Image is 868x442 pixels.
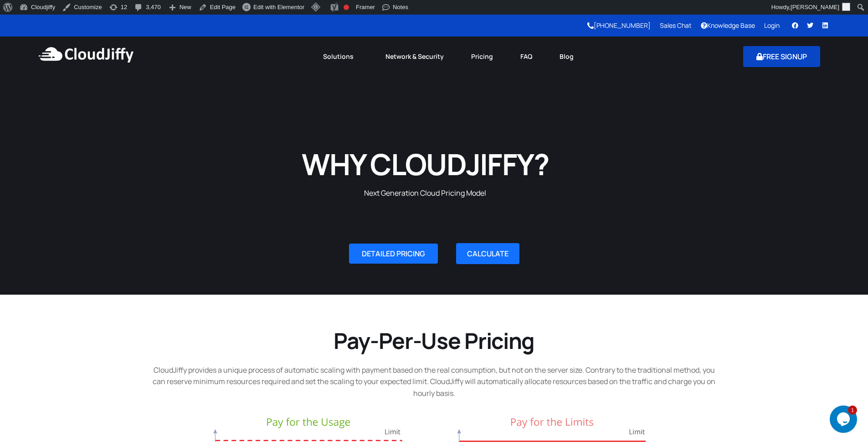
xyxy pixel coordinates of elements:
[660,21,692,30] a: Sales Chat
[830,406,859,433] iframe: chat widget
[507,47,546,67] a: FAQ
[147,364,721,400] p: CloudJiffy provides a unique process of automatic scaling with payment based on the real consumpt...
[764,21,780,30] a: Login
[362,250,425,257] span: DETAILED PRICING
[372,47,457,67] a: Network & Security
[344,5,349,10] div: Focus keyphrase not set
[456,243,519,264] a: CALCULATE
[587,21,651,30] a: [PHONE_NUMBER]
[546,47,587,67] a: Blog
[213,145,638,183] h1: WHY CLOUDJIFFY?
[743,52,820,62] a: FREE SIGNUP
[701,21,755,30] a: Knowledge Base
[791,4,839,10] span: [PERSON_NAME]
[309,47,372,67] a: Solutions
[213,187,638,199] p: Next Generation Cloud Pricing Model
[349,244,438,264] a: DETAILED PRICING
[743,46,820,67] button: FREE SIGNUP
[253,4,304,10] span: Edit with Elementor
[457,47,507,67] a: Pricing
[147,327,721,355] h2: Pay-Per-Use Pricing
